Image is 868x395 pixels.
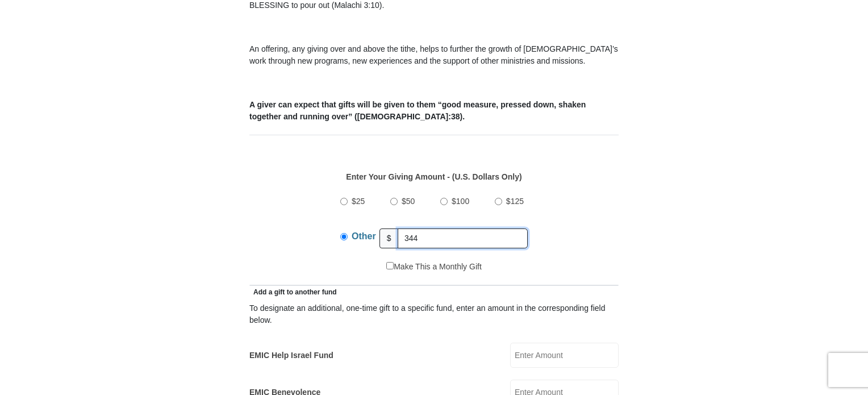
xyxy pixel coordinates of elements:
[249,350,333,361] label: EMIC Help Israel Fund
[452,197,469,206] span: $100
[249,302,619,326] div: To designate an additional, one-time gift to a specific fund, enter an amount in the correspondin...
[249,288,337,296] span: Add a gift to another fund
[346,172,521,181] strong: Enter Your Giving Amount - (U.S. Dollars Only)
[352,231,376,241] span: Other
[506,197,524,206] span: $125
[402,197,415,206] span: $50
[398,228,528,248] input: Other Amount
[352,197,365,206] span: $25
[249,100,586,121] b: A giver can expect that gifts will be given to them “good measure, pressed down, shaken together ...
[386,262,394,269] input: Make This a Monthly Gift
[249,43,619,67] p: An offering, any giving over and above the tithe, helps to further the growth of [DEMOGRAPHIC_DAT...
[379,228,399,248] span: $
[386,261,482,273] label: Make This a Monthly Gift
[510,343,619,368] input: Enter Amount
